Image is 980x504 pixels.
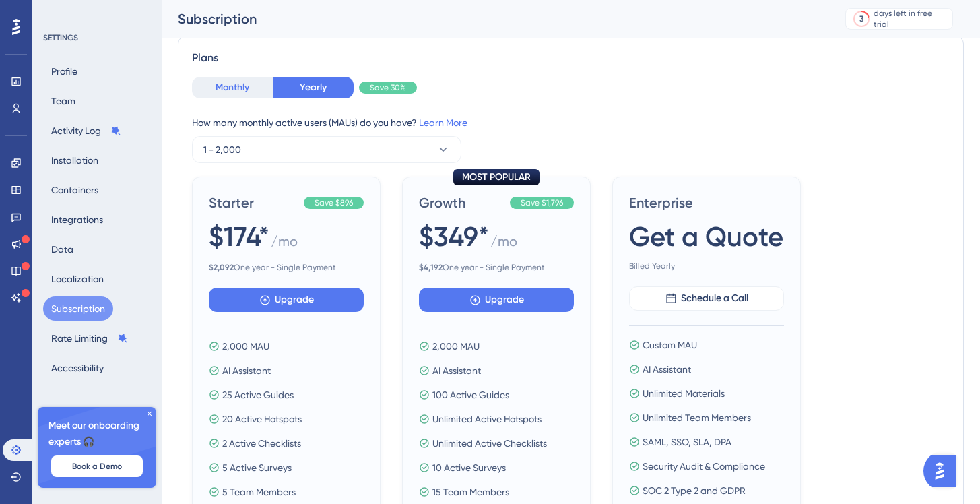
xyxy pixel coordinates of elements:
[222,484,296,500] span: 5 Team Members
[48,418,145,450] span: Meet our onboarding experts 🎧
[370,82,406,93] span: Save 30%
[192,136,461,163] button: 1 - 2,000
[432,338,480,354] span: 2,000 MAU
[315,197,353,208] span: Save $896
[203,141,241,158] span: 1 - 2,000
[43,119,129,143] button: Activity Log
[43,89,84,113] button: Team
[859,13,863,24] div: 3
[275,292,314,308] span: Upgrade
[222,411,302,427] span: 20 Active Hotspots
[72,461,122,472] span: Book a Demo
[43,237,81,261] button: Data
[643,434,731,450] span: SAML, SSO, SLA, DPA
[643,361,691,377] span: AI Assistant
[222,460,292,476] span: 5 Active Surveys
[192,50,950,66] div: Plans
[51,455,143,477] button: Book a Demo
[222,363,271,379] span: AI Assistant
[432,435,547,451] span: Unlimited Active Checklists
[43,178,106,202] button: Containers
[209,262,364,273] span: One year - Single Payment
[192,115,950,131] div: How many monthly active users (MAUs) do you have?
[419,262,574,273] span: One year - Single Payment
[643,410,751,426] span: Unlimited Team Members
[629,218,783,255] span: Get a Quote
[222,435,301,451] span: 2 Active Checklists
[43,296,113,321] button: Subscription
[43,59,86,84] button: Profile
[923,451,964,491] iframe: UserGuiding AI Assistant Launcher
[43,148,106,172] button: Installation
[43,326,136,350] button: Rate Limiting
[643,458,765,474] span: Security Audit & Compliance
[192,77,273,98] button: Monthly
[432,484,509,500] span: 15 Team Members
[209,218,269,255] span: $174*
[643,337,697,353] span: Custom MAU
[432,411,542,427] span: Unlimited Active Hotspots
[419,288,574,312] button: Upgrade
[485,292,524,308] span: Upgrade
[43,208,111,232] button: Integrations
[419,117,467,128] a: Learn More
[490,232,517,257] span: / mo
[521,197,563,208] span: Save $1,796
[419,218,489,255] span: $349*
[222,387,294,403] span: 25 Active Guides
[629,286,784,311] button: Schedule a Call
[222,338,269,354] span: 2,000 MAU
[419,263,443,272] b: $ 4,192
[43,267,112,291] button: Localization
[681,290,748,307] span: Schedule a Call
[874,8,948,30] div: days left in free trial
[432,387,509,403] span: 100 Active Guides
[629,193,784,212] span: Enterprise
[453,169,540,185] div: MOST POPULAR
[178,9,812,28] div: Subscription
[432,363,481,379] span: AI Assistant
[643,482,746,499] span: SOC 2 Type 2 and GDPR
[209,193,298,212] span: Starter
[419,193,504,212] span: Growth
[209,263,234,272] b: $ 2,092
[643,385,725,402] span: Unlimited Materials
[273,77,354,98] button: Yearly
[432,460,506,476] span: 10 Active Surveys
[629,261,784,272] span: Billed Yearly
[43,32,152,43] div: SETTINGS
[209,288,364,312] button: Upgrade
[271,232,298,257] span: / mo
[43,356,112,380] button: Accessibility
